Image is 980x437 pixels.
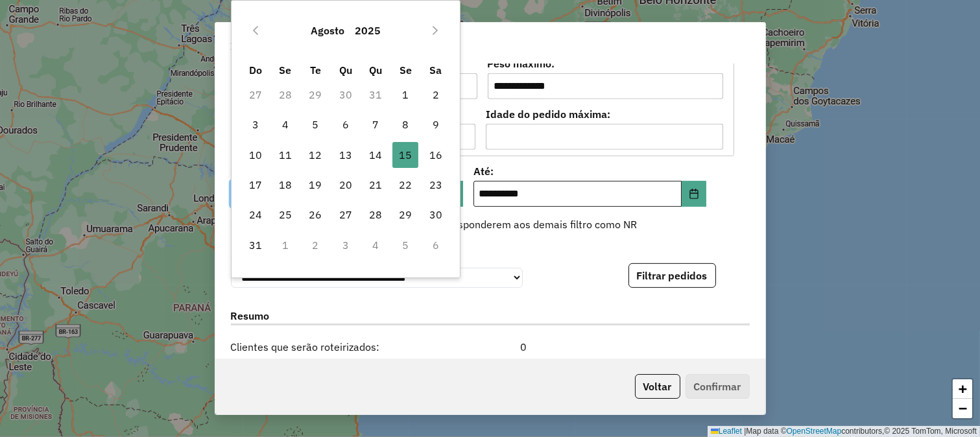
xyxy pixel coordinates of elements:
td: 1 [270,230,300,260]
span: 16 [423,142,449,168]
td: 13 [330,140,360,170]
span: 17 [243,172,269,198]
span: Pedidos que serão roteirizados: [223,355,446,370]
span: 10 [243,142,269,168]
span: 28 [363,202,388,228]
span: 31 [243,232,269,258]
td: 2 [421,80,451,110]
span: 9 [423,112,449,137]
td: 20 [330,170,360,200]
td: 29 [390,200,420,230]
td: 2 [300,230,330,260]
td: 30 [421,200,451,230]
td: 14 [361,140,390,170]
td: 8 [390,110,420,139]
td: 28 [361,200,390,230]
span: Te [310,64,321,77]
span: Do [249,64,262,77]
span: + [959,381,967,397]
td: 6 [330,110,360,139]
label: Resumo [231,308,750,325]
td: 24 [240,200,270,230]
td: 25 [270,200,300,230]
td: 17 [240,170,270,200]
td: 4 [361,230,390,260]
span: 27 [333,202,359,228]
td: 19 [300,170,330,200]
span: 23 [423,172,449,198]
td: 27 [330,200,360,230]
td: 3 [240,110,270,139]
td: 30 [330,80,360,110]
td: 1 [390,80,420,110]
td: 22 [390,170,420,200]
td: 18 [270,170,300,200]
td: 5 [390,230,420,260]
span: 19 [302,172,328,198]
td: 31 [361,80,390,110]
span: 4 [272,112,298,137]
label: Peso máximo: [488,56,723,71]
span: 6 [333,112,359,137]
span: Se [400,64,412,77]
div: 0 [446,355,534,370]
td: 4 [270,110,300,139]
td: 11 [270,140,300,170]
span: 22 [392,172,418,198]
td: 6 [421,230,451,260]
td: 7 [361,110,390,139]
span: 11 [272,142,298,168]
span: Qu [369,64,382,77]
td: 28 [270,80,300,110]
button: Choose Month [305,15,350,46]
span: Se [279,64,291,77]
div: Map data © contributors,© 2025 TomTom, Microsoft [708,426,980,437]
span: 2 [423,82,449,108]
span: 12 [302,142,328,168]
td: 9 [421,110,451,139]
td: 3 [330,230,360,260]
span: Clientes que serão roteirizados: [223,339,446,355]
button: Filtrar pedidos [628,263,716,288]
button: Choose Date [682,181,706,207]
td: 5 [300,110,330,139]
span: 15 [392,142,418,168]
td: 26 [300,200,330,230]
span: 5 [302,112,328,137]
label: Até: [473,163,706,179]
button: Voltar [635,374,680,399]
td: 21 [361,170,390,200]
button: Previous Month [245,20,266,41]
span: Qu [339,64,352,77]
span: 18 [272,172,298,198]
button: Next Month [425,20,446,41]
td: 10 [240,140,270,170]
span: | [744,427,746,436]
td: 31 [240,230,270,260]
span: 13 [333,142,359,168]
span: 21 [363,172,388,198]
td: 15 [390,140,420,170]
button: Choose Year [350,15,386,46]
span: 25 [272,202,298,228]
span: 14 [363,142,388,168]
span: 20 [333,172,359,198]
span: 30 [423,202,449,228]
span: 24 [243,202,269,228]
span: − [959,400,967,416]
span: Sa [429,64,442,77]
a: Leaflet [711,427,742,436]
span: 3 [243,112,269,137]
td: 23 [421,170,451,200]
span: 1 [392,82,418,108]
a: Zoom out [953,399,972,418]
span: 8 [392,112,418,137]
span: 26 [302,202,328,228]
div: 0 [446,339,534,355]
a: Zoom in [953,379,972,399]
td: 29 [300,80,330,110]
a: OpenStreetMap [787,427,842,436]
td: 16 [421,140,451,170]
span: 7 [363,112,388,137]
td: 27 [240,80,270,110]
